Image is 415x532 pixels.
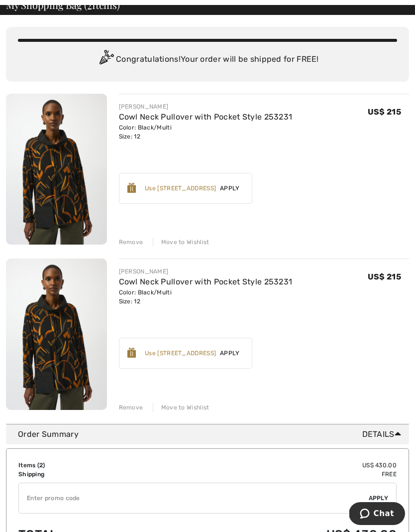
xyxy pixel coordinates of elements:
div: Use [STREET_ADDRESS] [145,184,216,193]
td: US$ 430.00 [153,461,397,470]
span: US$ 215 [368,272,401,281]
img: Reward-Logo.svg [127,183,136,193]
span: Apply [216,184,244,193]
a: Cowl Neck Pullover with Pocket Style 253231 [119,112,293,122]
a: Cowl Neck Pullover with Pocket Style 253231 [119,277,293,286]
div: Order Summary [18,428,405,440]
span: US$ 215 [368,107,401,117]
div: Use [STREET_ADDRESS] [145,349,216,358]
div: Congratulations! Your order will be shipped for FREE! [18,50,397,70]
iframe: Opens a widget where you can chat to one of our agents [349,502,405,527]
div: Color: Black/Multi Size: 12 [119,288,293,306]
span: Apply [369,494,389,503]
div: Remove [119,238,143,247]
span: 2 [39,462,43,469]
div: Remove [119,403,143,412]
img: Cowl Neck Pullover with Pocket Style 253231 [6,94,107,245]
div: [PERSON_NAME] [119,102,293,111]
div: [PERSON_NAME] [119,267,293,276]
td: Shipping [18,470,153,479]
div: Move to Wishlist [153,403,209,412]
span: Apply [216,349,244,358]
td: Free [153,470,397,479]
span: Details [362,428,405,440]
td: Items ( ) [18,461,153,470]
img: Reward-Logo.svg [127,348,136,358]
img: Cowl Neck Pullover with Pocket Style 253231 [6,259,107,409]
img: Congratulation2.svg [96,50,116,70]
div: Color: Black/Multi Size: 12 [119,123,293,141]
input: Promo code [19,483,369,513]
div: Move to Wishlist [153,238,209,247]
